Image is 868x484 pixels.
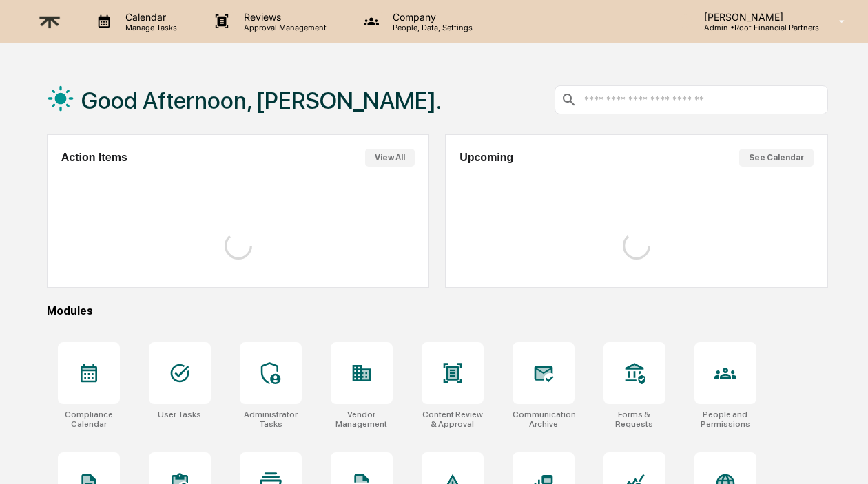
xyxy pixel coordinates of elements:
[47,304,828,317] div: Modules
[603,410,665,429] div: Forms & Requests
[233,23,333,32] p: Approval Management
[331,410,393,429] div: Vendor Management
[422,410,484,429] div: Content Review & Approval
[114,23,184,32] p: Manage Tasks
[382,11,479,23] p: Company
[58,410,120,429] div: Compliance Calendar
[382,23,479,32] p: People, Data, Settings
[693,23,819,32] p: Admin • Root Financial Partners
[739,149,814,167] button: See Calendar
[233,11,333,23] p: Reviews
[459,151,513,164] h2: Upcoming
[61,151,127,164] h2: Action Items
[114,11,184,23] p: Calendar
[513,410,575,429] div: Communications Archive
[158,410,201,419] div: User Tasks
[365,149,415,167] button: View All
[81,87,442,114] h1: Good Afternoon, [PERSON_NAME].
[33,5,66,39] img: logo
[693,11,819,23] p: [PERSON_NAME]
[694,410,756,429] div: People and Permissions
[240,410,302,429] div: Administrator Tasks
